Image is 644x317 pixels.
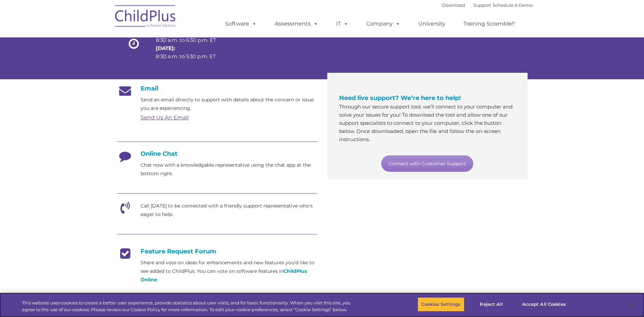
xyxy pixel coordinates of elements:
p: Through our secure support tool, we’ll connect to your computer and solve your issues for you! To... [339,103,516,144]
span: Need live support? We’re here to help! [339,94,461,102]
a: ChildPlus Online [141,268,307,283]
a: Company [360,17,407,31]
a: Training Scramble!! [457,17,521,31]
h4: Email [117,85,317,92]
a: Software [218,17,263,31]
a: Assessments [268,17,325,31]
button: Close [626,297,641,312]
button: Accept All Cookies [518,297,570,312]
a: Send Us An Email [141,114,189,121]
p: Share and vote on ideas for enhancements and new features you’d like to see added to ChildPlus. Y... [141,258,317,284]
h4: Online Chat [117,150,317,157]
strong: [DATE]: [156,45,175,51]
a: Schedule A Demo [493,2,533,8]
font: | [442,2,533,8]
p: Send an email directly to support with details about the concern or issue you are experiencing. [141,96,317,113]
div: This website uses cookies to create a better user experience, provide statistics about user visit... [22,300,354,313]
a: Support [473,2,491,8]
button: Cookies Settings [418,297,464,312]
button: Reject All [470,297,513,312]
a: IT [329,17,355,31]
h4: Feature Request Forum [117,248,317,255]
p: Call [DATE] to be connected with a friendly support representative who's eager to help. [141,202,317,219]
p: 8:30 a.m. to 6:30 p.m. ET 8:30 a.m. to 5:30 p.m. ET [156,28,228,61]
img: ChildPlus by Procare Solutions [112,0,180,34]
a: University [411,17,452,31]
p: Chat now with a knowledgable representative using the chat app at the bottom right. [141,161,317,178]
a: Connect with Customer Support [381,155,473,172]
a: Download [442,2,465,8]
